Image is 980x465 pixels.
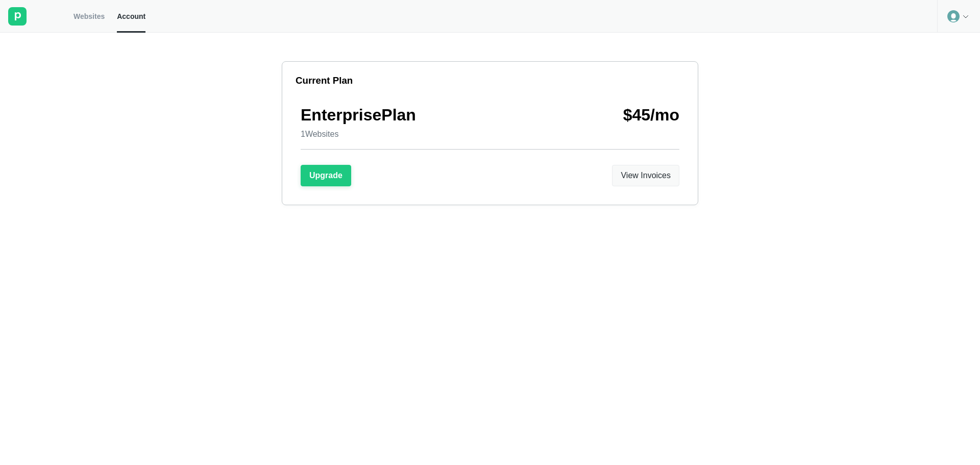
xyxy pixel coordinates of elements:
[309,171,342,180] div: Upgrade
[623,106,679,125] h1: $ 45 /mo
[301,130,416,139] p: 1 Websites
[301,165,351,186] button: Upgrade
[301,106,416,125] h1: Enterprise Plan
[117,12,145,21] span: Account
[296,75,353,86] h3: Current Plan
[612,165,679,186] button: View Invoices
[621,171,671,180] div: View Invoices
[73,12,105,21] span: Websites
